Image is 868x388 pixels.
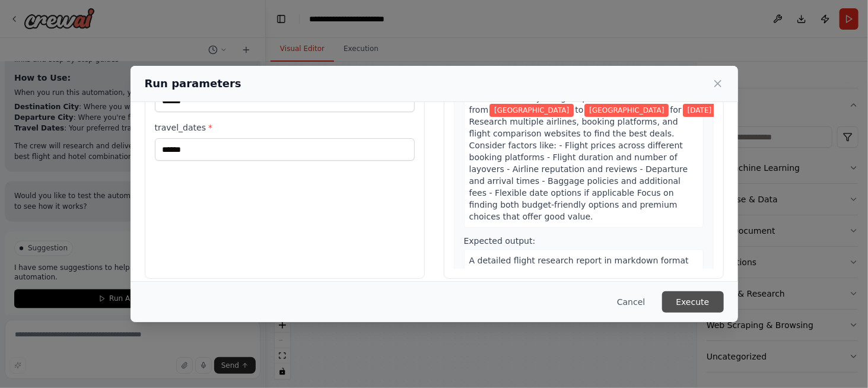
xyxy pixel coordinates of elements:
h2: Run parameters [145,75,241,92]
button: Cancel [608,291,654,313]
span: for [670,105,681,115]
span: Variable: travel_dates [683,104,717,117]
label: travel_dates [155,122,415,133]
span: Variable: departure_city [489,104,574,117]
span: to [575,105,583,115]
button: Execute [662,291,724,313]
span: Variable: destination_city [584,104,669,117]
span: A detailed flight research report in markdown format containing: - Top 5 flight recommendations w... [469,256,698,336]
span: Expected output: [464,236,536,246]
